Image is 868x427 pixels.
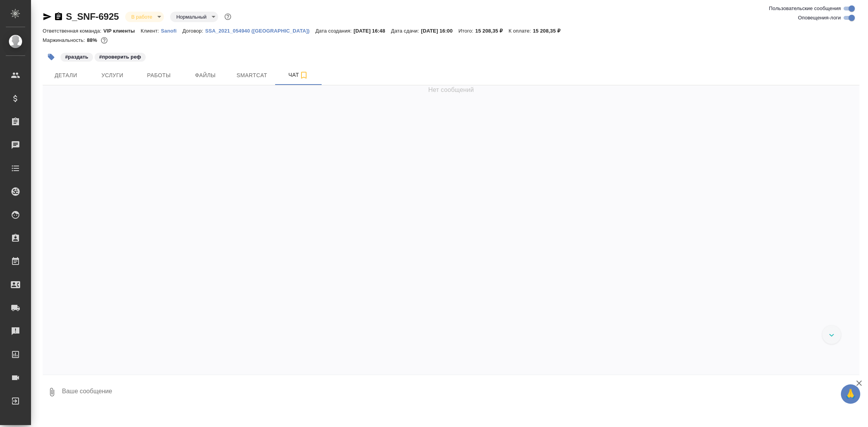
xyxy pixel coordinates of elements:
p: Sanofi [161,28,183,34]
p: Ответственная команда: [43,28,103,34]
span: Smartcat [233,71,270,80]
button: Доп статусы указывают на важность/срочность заказа [223,12,233,22]
p: Итого: [458,28,475,34]
span: Пользовательские сообщения [769,5,841,12]
p: 15 208,35 ₽ [533,28,566,34]
p: Клиент: [141,28,161,34]
button: 1550.00 RUB; [99,35,109,45]
a: S_SNF-6925 [66,11,119,22]
span: Услуги [94,71,131,80]
button: Скопировать ссылку [54,12,63,21]
span: Нет сообщений [428,85,474,95]
p: SSA_2021_054940 ([GEOGRAPHIC_DATA]) [205,28,315,34]
p: #раздать [65,53,88,61]
span: Чат [280,70,317,80]
p: 88% [87,37,99,43]
button: Нормальный [174,14,209,20]
p: [DATE] 16:00 [421,28,458,34]
div: В работе [125,12,164,22]
p: Дата сдачи: [391,28,421,34]
p: #проверить реф [99,53,141,61]
a: SSA_2021_054940 ([GEOGRAPHIC_DATA]) [205,27,315,34]
p: 15 208,35 ₽ [475,28,509,34]
span: Файлы [187,71,224,80]
button: Добавить тэг [43,48,60,66]
span: Детали [47,71,84,80]
p: Дата создания: [315,28,353,34]
p: VIP клиенты [103,28,141,34]
span: проверить реф [94,53,146,60]
span: 🙏 [844,386,857,402]
svg: Подписаться [299,71,308,80]
span: раздать [60,53,94,60]
button: Скопировать ссылку для ЯМессенджера [43,12,52,21]
p: Маржинальность: [43,37,87,43]
button: В работе [129,14,155,20]
span: Оповещения-логи [798,14,841,22]
a: Sanofi [161,27,183,34]
p: К оплате: [509,28,533,34]
p: Договор: [183,28,205,34]
button: 🙏 [841,384,860,404]
div: В работе [170,12,218,22]
p: [DATE] 16:48 [353,28,391,34]
span: Работы [140,71,177,80]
